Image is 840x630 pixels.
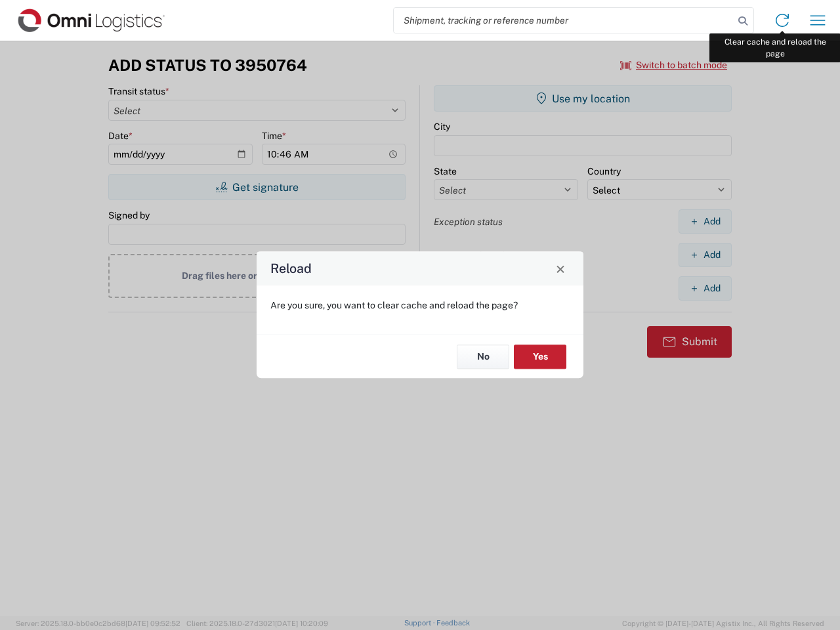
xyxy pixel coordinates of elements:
button: No [457,345,509,369]
p: Are you sure, you want to clear cache and reload the page? [270,299,570,311]
button: Close [551,259,570,278]
input: Shipment, tracking or reference number [394,8,734,33]
button: Yes [514,345,566,369]
h4: Reload [270,259,312,278]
